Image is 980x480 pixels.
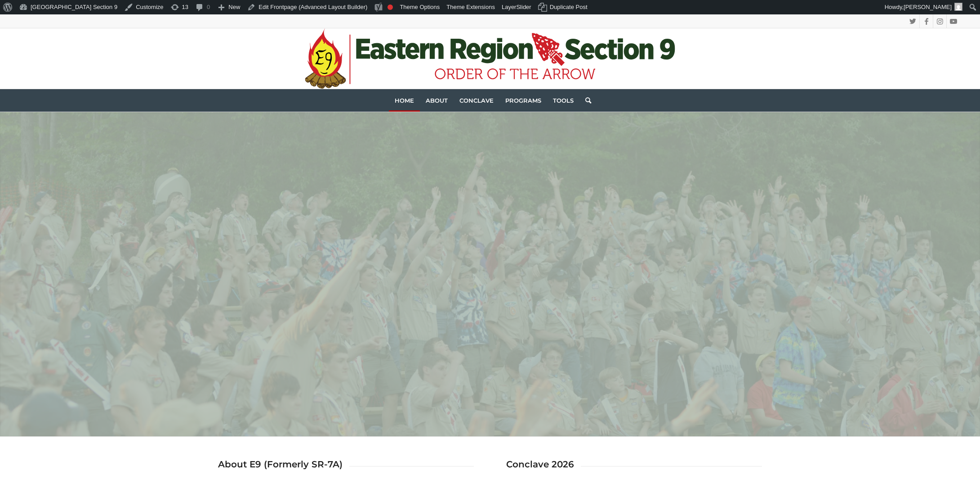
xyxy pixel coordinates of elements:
[426,97,448,104] span: About
[547,89,579,112] a: Tools
[579,89,591,112] a: Search
[904,4,952,10] span: [PERSON_NAME]
[553,97,574,104] span: Tools
[454,89,499,112] a: Conclave
[906,14,919,28] a: Link to Twitter
[395,97,414,104] span: Home
[389,89,420,112] a: Home
[218,459,343,469] h3: About E9 (Formerly SR-7A)
[947,14,960,28] a: Link to Youtube
[499,89,547,112] a: Programs
[420,89,454,112] a: About
[920,14,933,28] a: Link to Facebook
[933,14,946,28] a: Link to Instagram
[459,97,494,104] span: Conclave
[388,5,393,10] div: Focus keyphrase not set
[506,459,574,469] h3: Conclave 2026
[505,97,541,104] span: Programs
